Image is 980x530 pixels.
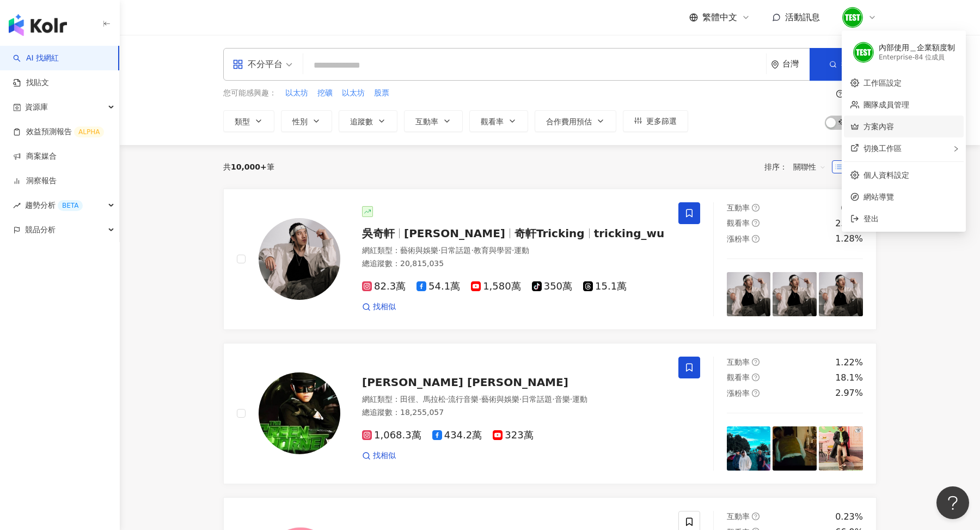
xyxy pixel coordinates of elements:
span: 田徑、馬拉松 [400,395,446,403]
span: · [512,246,514,255]
button: 性別 [281,110,332,132]
span: 82.3萬 [362,281,406,292]
span: 54.1萬 [416,281,460,292]
a: 商案媒合 [13,151,57,162]
span: 350萬 [532,281,572,292]
span: 互動率 [727,512,750,521]
div: 不分平台 [232,56,283,73]
a: 找相似 [362,302,396,312]
span: 奇軒Tricking [514,227,585,240]
span: 1,580萬 [471,281,521,292]
span: 15.1萬 [583,281,627,292]
span: · [446,395,448,403]
button: 以太坊 [285,87,309,99]
div: 內部使用＿企業額度制 [879,43,955,53]
span: 1,068.3萬 [362,430,421,441]
a: searchAI 找網紅 [13,53,59,64]
span: 股票 [374,88,389,99]
img: post-image [727,272,771,316]
div: 0.23% [835,511,863,523]
img: unnamed.png [853,42,874,63]
span: 日常話題 [440,246,471,255]
img: unnamed.png [842,7,863,28]
span: 音樂 [555,395,570,403]
button: 更多篩選 [623,110,688,132]
span: question-circle [752,358,759,366]
span: 找相似 [373,450,396,461]
div: 25.8% [835,218,863,230]
span: question-circle [752,235,759,243]
button: 互動率 [404,110,463,132]
span: 藝術與娛樂 [400,246,438,255]
span: 藝術與娛樂 [481,395,519,403]
span: 趨勢分析 [25,193,83,218]
div: 總追蹤數 ： 20,815,035 [362,258,665,269]
a: 方案內容 [863,122,894,131]
span: question-circle [752,513,759,520]
span: [PERSON_NAME] [404,227,505,240]
span: 互動率 [415,117,438,126]
span: · [471,246,473,255]
div: Enterprise - 84 位成員 [879,53,955,62]
a: 效益預測報告ALPHA [13,127,104,137]
div: 台灣 [782,59,810,69]
img: KOL Avatar [259,218,340,300]
span: question-circle [752,219,759,227]
div: 18.1% [835,372,863,384]
span: rise [13,202,21,209]
div: 排序： [764,158,832,176]
span: · [570,395,572,403]
a: 個人資料設定 [863,171,909,179]
span: 您可能感興趣： [223,88,277,99]
span: 10,000+ [231,162,267,171]
span: 追蹤數 [350,117,373,126]
span: 資源庫 [25,95,48,119]
button: 追蹤數 [339,110,397,132]
span: 漲粉率 [727,234,750,243]
span: · [479,395,481,403]
div: 1.22% [835,357,863,369]
button: 類型 [223,110,274,132]
span: appstore [232,59,243,70]
button: 以太坊 [341,87,365,99]
span: 互動率 [727,203,750,212]
div: 0.3% [841,202,863,214]
span: 繁體中文 [702,11,737,23]
span: 吳奇軒 [362,227,395,240]
span: · [519,395,522,403]
span: 互動率 [727,358,750,366]
span: 活動訊息 [785,12,820,22]
img: KOL Avatar [259,372,340,454]
a: 找貼文 [13,77,49,88]
span: question-circle [752,374,759,381]
button: 合作費用預估 [535,110,616,132]
span: 以太坊 [342,88,365,99]
span: right [953,146,959,152]
span: 性別 [292,117,308,126]
span: 網站導覽 [863,191,957,203]
span: 挖礦 [317,88,333,99]
span: 登出 [863,214,879,223]
img: logo [9,14,67,36]
span: question-circle [836,90,844,98]
span: · [438,246,440,255]
iframe: Help Scout Beacon - Open [936,486,969,519]
img: post-image [773,272,817,316]
span: 更多篩選 [646,117,677,125]
span: 找相似 [373,302,396,312]
span: 434.2萬 [432,430,482,441]
span: 教育與學習 [474,246,512,255]
img: post-image [819,272,863,316]
img: post-image [819,426,863,471]
span: 運動 [514,246,529,255]
div: 2.97% [835,387,863,399]
span: 流行音樂 [448,395,479,403]
a: 找相似 [362,450,396,461]
span: 搜尋 [841,60,856,69]
button: 搜尋 [810,48,876,81]
span: 切換工作區 [863,144,902,153]
div: BETA [58,200,83,211]
span: 運動 [572,395,587,403]
button: 觀看率 [469,110,528,132]
span: tricking_wu [594,227,665,240]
